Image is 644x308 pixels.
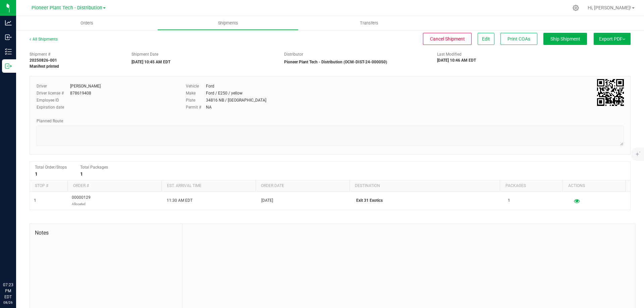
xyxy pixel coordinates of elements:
span: Edit [482,36,490,42]
th: Destination [350,180,500,192]
label: Plate [186,97,206,103]
span: Transfers [351,20,387,26]
label: Last Modified [437,51,462,57]
span: Pioneer Plant Tech - Distribution [32,5,102,11]
span: Print COAs [507,36,530,42]
div: Ford / E250 / yellow [206,90,243,96]
inline-svg: Inventory [5,48,12,55]
p: Exit 31 Exotics [356,197,500,204]
p: 08/26 [3,300,13,305]
button: Export PDF [594,33,631,45]
strong: Pioneer Plant Tech - Distribution (OCM-DIST-24-000050) [284,60,387,64]
button: Print COAs [500,33,537,45]
strong: 20250826-001 [30,58,57,63]
div: Manage settings [572,5,580,11]
iframe: Resource center unread badge [20,253,28,261]
span: Total Packages [80,165,108,170]
span: 1 [508,197,510,204]
th: Packages [500,180,562,192]
p: 07:23 PM EDT [3,282,13,300]
a: Transfers [299,16,440,30]
a: Shipments [157,16,299,30]
label: Distributor [284,51,303,57]
th: Est. arrival time [161,180,255,192]
span: [DATE] [261,197,273,204]
iframe: Resource center [7,254,27,274]
span: 00000129 [72,194,91,207]
strong: [DATE] 10:46 AM EDT [437,58,476,63]
span: Planned Route [37,119,63,123]
div: NA [206,104,212,110]
button: Ship Shipment [543,33,587,45]
inline-svg: Outbound [5,63,12,69]
th: Order # [67,180,161,192]
a: Orders [16,16,157,30]
strong: Manifest printed [30,64,59,69]
label: Driver [37,83,70,89]
inline-svg: Inbound [5,34,12,41]
strong: [DATE] 10:45 AM EDT [131,60,170,64]
span: Cancel Shipment [430,36,465,42]
qrcode: 20250826-001 [597,79,624,106]
span: Ship Shipment [550,36,580,42]
span: Shipments [209,20,247,26]
label: Make [186,90,206,96]
span: 1 [34,197,36,204]
strong: 1 [35,171,38,177]
label: Driver license # [37,90,70,96]
th: Stop # [30,180,67,192]
label: Employee ID [37,97,70,103]
span: Hi, [PERSON_NAME]! [588,5,631,10]
span: 11:30 AM EDT [167,197,193,204]
button: Edit [478,33,494,45]
button: Cancel Shipment [423,33,472,45]
div: 34816 NB / [GEOGRAPHIC_DATA] [206,97,266,103]
span: Notes [35,229,177,237]
span: Orders [71,20,102,26]
label: Permit # [186,104,206,110]
div: Ford [206,83,214,89]
label: Shipment Date [131,51,158,57]
img: Scan me! [597,79,624,106]
label: Vehicle [186,83,206,89]
div: 878619408 [70,90,91,96]
th: Actions [562,180,625,192]
label: Expiration date [37,104,70,110]
th: Order date [256,180,350,192]
strong: 1 [80,171,83,177]
span: Shipment # [30,51,121,57]
div: [PERSON_NAME] [70,83,101,89]
inline-svg: Analytics [5,19,12,26]
p: Allocated [72,201,91,207]
span: Total Order/Stops [35,165,67,170]
a: All Shipments [30,37,58,42]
